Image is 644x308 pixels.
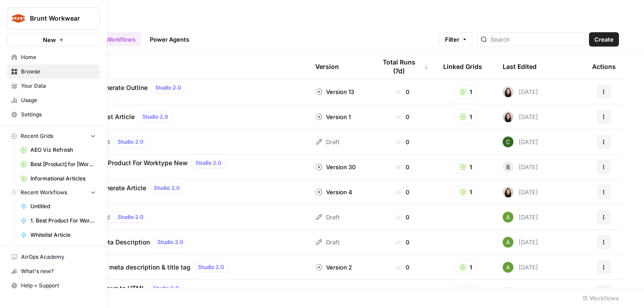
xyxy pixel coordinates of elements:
span: Get Meta Description [86,238,150,247]
span: Studio 2.0 [198,263,224,271]
a: Whitelist ArticleStudio 2.0 [76,111,301,122]
div: Version [315,54,339,79]
button: 1 [454,110,478,124]
div: 0 [376,137,429,146]
div: [DATE] [503,187,538,197]
span: AEO Viz Refresh [30,146,96,154]
a: Best [Product] for [Worktype] [17,157,100,171]
span: Informational Articles [30,175,96,183]
button: Recent Grids [7,129,100,143]
span: Recent Grids [21,132,53,140]
div: 0 [376,188,429,197]
div: Version 1 [315,112,351,121]
span: New [43,35,56,44]
div: [DATE] [503,137,538,147]
div: [DATE] [503,287,538,298]
button: 1 [454,85,478,99]
span: Best [Product] for [Worktype] [30,160,96,168]
img: nyfqhp7vrleyff9tydoqbt2td0mu [503,212,513,222]
span: Untitled [30,202,96,210]
div: [DATE] [503,262,538,273]
a: Browse [7,64,100,79]
span: Studio 2.0 [155,84,181,92]
a: UntitledStudio 2.0 [76,212,301,222]
a: Power Agents [144,32,195,47]
img: nyfqhp7vrleyff9tydoqbt2td0mu [503,237,513,248]
div: Linked Grids [443,54,482,79]
a: 3b. Generate ArticleStudio 2.0Tools [76,183,301,201]
a: 3a. Generate OutlineStudio 2.0Tools [76,82,301,101]
a: Your Data [7,79,100,93]
span: Brunt Workwear [30,14,84,23]
span: Studio 2.0 [157,238,183,246]
span: Studio 2.0 [118,138,144,146]
button: 1 [454,160,478,174]
img: t5ef5oef8zpw1w4g2xghobes91mw [503,187,513,197]
span: 1. Best Product For Worktype New [30,217,96,225]
span: Browse [21,68,96,76]
span: Studio 2.0 [142,113,168,121]
div: [DATE] [503,237,538,248]
div: [DATE] [503,86,538,97]
button: 1 [454,185,478,199]
div: 0 [376,213,429,222]
div: Version 1 [315,288,351,297]
span: Tools [86,193,187,201]
img: t5ef5oef8zpw1w4g2xghobes91mw [503,86,513,97]
span: Settings [21,111,96,119]
input: Search [491,35,581,44]
a: AEO Viz Refresh [17,143,100,157]
div: Draft [315,137,339,146]
span: Whitelist Article [30,231,96,239]
div: 0 [376,288,429,297]
span: AirOps Academy [21,253,96,261]
div: Last Edited [503,54,537,79]
button: 1 [454,260,478,274]
span: Your Data [21,82,96,90]
span: Usage [21,96,96,104]
button: What's new? [7,264,100,278]
button: Workspace: Brunt Workwear [7,7,100,30]
a: 1. Best Product For Worktype NewStudio 2.0Tools [76,158,301,176]
div: What's new? [8,265,99,278]
span: Tools [86,168,229,176]
a: UntitledStudio 2.0 [76,137,301,147]
span: 3b. Generate Article [86,184,146,192]
img: nyfqhp7vrleyff9tydoqbt2td0mu [503,262,513,273]
img: 14qrvic887bnlg6dzgoj39zarp80 [503,137,513,147]
button: Recent Workflows [7,186,100,199]
div: 0 [376,163,429,171]
img: t5ef5oef8zpw1w4g2xghobes91mw [503,111,513,122]
a: 1. Best Product For Worktype New [17,214,100,228]
span: Whitelist Article [86,112,135,121]
div: Version 30 [315,163,356,171]
div: Draft [315,238,339,247]
div: Name [76,54,301,79]
a: Home [7,50,100,64]
span: Studio 2.0 [153,284,179,292]
div: 0 [376,87,429,96]
span: Home [21,53,96,61]
div: Version 2 [315,263,352,272]
a: Untitled [17,199,100,214]
span: Tools [86,93,189,101]
div: [DATE] [503,111,538,122]
span: B [506,163,510,171]
span: 1. Best Product For Worktype New [86,158,188,167]
a: Usage [7,93,100,107]
div: Version 4 [315,188,352,197]
button: 1 [454,285,478,299]
div: 15 Workflows [582,294,619,303]
a: Whitelist Article [17,228,100,242]
div: [DATE] [503,212,538,222]
div: Total Runs (7d) [376,54,429,79]
button: Help + Support [7,278,100,293]
a: Informational Articles [17,171,100,186]
a: Workflows [101,32,141,47]
div: Version 13 [315,87,354,96]
a: AirOps Academy [7,250,100,264]
span: Markdown to HTML [86,284,145,293]
a: Get Meta DescriptionStudio 2.0 [76,237,301,248]
span: Studio 2.0 [195,159,221,167]
div: 0 [376,263,429,272]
